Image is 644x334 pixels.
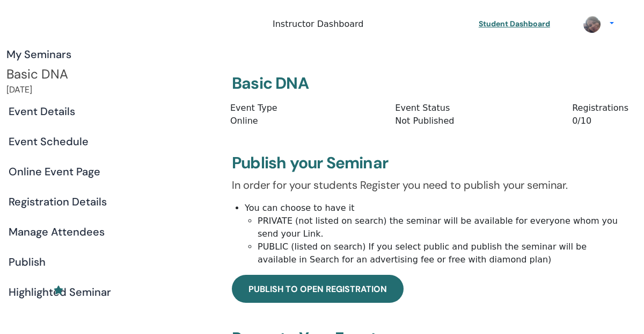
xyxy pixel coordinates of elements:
img: default.jpg [583,16,601,33]
p: In order for your students Register you need to publish your seminar. [232,177,627,193]
span: Registrations [572,103,628,113]
h3: Basic DNA [232,74,627,93]
span: Publish to open registration [248,283,387,295]
h4: Publish [9,255,46,268]
span: 0/10 [572,116,591,126]
div: [DATE] [6,83,208,96]
span: Instructor Dashboard [273,18,364,31]
li: You can choose to have it [245,202,627,266]
h4: My Seminars [6,48,208,61]
li: PUBLIC (listed on search) If you select public and publish the seminar will be available in Searc... [258,240,627,266]
span: Online [230,116,258,126]
a: Student Dashboard [453,11,575,37]
img: logo.png [39,3,264,45]
span: Not Published [395,116,454,126]
img: graduation-cap-white.svg [462,19,474,29]
div: Basic DNA [6,65,208,83]
h4: Manage Attendees [9,225,105,238]
span: Event Status [395,103,450,113]
h4: Highlighted Seminar [9,286,111,299]
li: PRIVATE (not listed on search) the seminar will be available for everyone whom you send your Link. [258,215,627,240]
h4: Registration Details [9,195,107,208]
h4: Event Schedule [9,135,89,148]
span: Event Type [230,103,277,113]
a: Publish to open registration [232,275,404,303]
h4: Online Event Page [9,165,100,178]
h3: Publish your Seminar [232,153,627,173]
h4: Event Details [9,105,75,118]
